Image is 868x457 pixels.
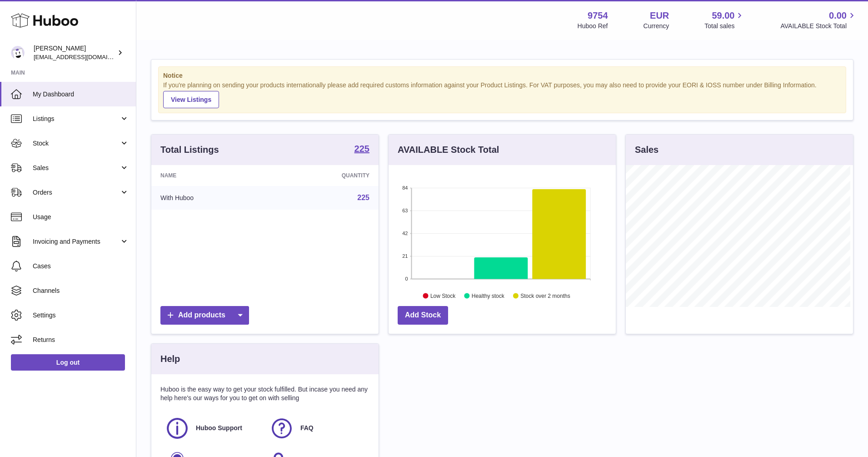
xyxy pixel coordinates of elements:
h3: Help [160,353,180,365]
span: Total sales [704,22,745,30]
text: Stock over 2 months [520,292,570,299]
span: Listings [33,115,120,123]
span: My Dashboard [33,90,129,99]
a: Log out [11,354,125,371]
span: Orders [33,188,120,197]
div: If you're planning on sending your products internationally please add required customs informati... [163,81,841,108]
span: [EMAIL_ADDRESS][DOMAIN_NAME] [34,53,134,60]
span: Settings [33,311,129,320]
text: 63 [402,208,408,213]
span: Channels [33,286,129,295]
text: 42 [402,231,408,236]
span: AVAILABLE Stock Total [780,22,857,30]
text: 84 [402,185,408,191]
a: 0.00 AVAILABLE Stock Total [780,10,857,30]
p: Huboo is the easy way to get your stock fulfilled. But incase you need any help here's our ways f... [160,385,369,402]
th: Quantity [271,165,379,186]
div: Currency [644,22,669,30]
a: 225 [357,194,369,201]
img: info@fieldsluxury.london [11,46,25,60]
a: View Listings [163,91,219,108]
a: Huboo Support [165,416,260,441]
div: Huboo Ref [578,22,608,30]
a: FAQ [269,416,365,441]
div: [PERSON_NAME] [34,44,115,61]
text: 21 [402,253,408,259]
h3: Sales [635,144,658,156]
strong: 9754 [588,10,608,22]
span: Cases [33,262,129,271]
span: Huboo Support [196,424,242,432]
span: Usage [33,213,129,221]
text: 0 [405,276,408,281]
td: With Huboo [151,186,271,210]
span: Returns [33,336,129,344]
a: 59.00 Total sales [704,10,745,30]
span: FAQ [300,424,314,432]
h3: AVAILABLE Stock Total [398,144,499,156]
a: 225 [354,144,369,155]
span: 59.00 [712,10,734,22]
a: Add Stock [398,306,448,325]
strong: EUR [650,10,669,22]
th: Name [151,165,271,186]
text: Low Stock [430,292,456,299]
span: Invoicing and Payments [33,237,120,246]
span: Stock [33,139,120,148]
strong: Notice [163,71,841,80]
text: Healthy stock [472,292,505,299]
a: Add products [160,306,249,325]
span: Sales [33,164,120,172]
span: 0.00 [829,10,847,22]
strong: 225 [354,144,369,153]
h3: Total Listings [160,144,219,156]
